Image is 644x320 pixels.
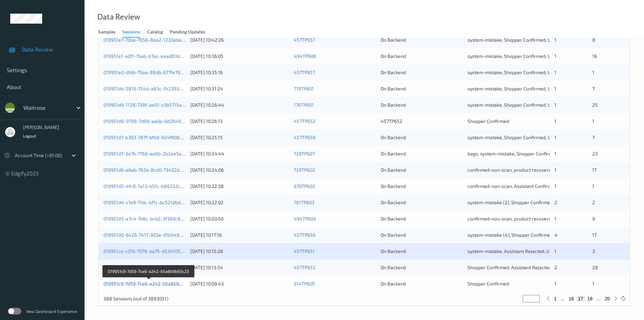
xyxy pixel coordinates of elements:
span: 17 [592,167,597,173]
div: [DATE] 10:26:13 [190,118,289,125]
a: Sessions [122,27,147,38]
a: 019951d7-b393-787f-bfb9-924f90872e44 [103,134,194,140]
a: 019951d3-a7c4-7b6c-bcb2-3f360c8de47d [103,216,194,221]
span: system-mistake, Shopper Confirmed, Unusual-Activity, Picklist item alert [468,86,622,91]
span: 7 [592,86,595,91]
span: 1 [554,37,556,43]
span: 1 [554,118,556,124]
div: On Backend [381,134,463,141]
span: 1 [592,69,594,75]
a: 019951d0-6426-7417-955e-01b54866f4a9 [103,232,195,238]
div: [DATE] 10:15:28 [190,248,289,255]
a: Pending Updates [170,27,212,37]
a: 729TP602 [294,167,315,173]
span: 1 [592,183,594,189]
div: On Backend [381,183,463,190]
span: 1 [554,69,556,75]
a: 457TP653 [294,264,315,270]
span: 2 [592,199,595,205]
a: 457TP652 [294,118,315,124]
div: Pending Updates [170,28,205,37]
a: 019951e1-a0f1-7bab-b7ac-eead83d5060d [103,53,193,59]
span: confirmed-non-scan, product recovered, recovered product, Shopper Confirmed [468,216,640,221]
span: 1 [554,248,556,254]
a: 494TP606 [294,53,316,59]
span: 1 [554,281,556,286]
span: 4 [554,232,557,238]
div: [DATE] 10:20:50 [190,215,289,222]
a: 614TP605 [294,281,315,286]
span: 1 [554,86,556,91]
button: 20 [602,296,612,302]
span: 1 [554,183,556,189]
span: 3 [592,248,595,254]
div: On Backend [381,53,463,60]
div: [DATE] 10:09:43 [190,280,289,287]
div: On Backend [381,167,463,173]
div: On Backend [381,215,463,222]
a: 019951d5-4fc8-7a13-b51c-b86232c0e7ca [103,183,193,189]
span: system-mistake, Shopper Confirmed, Unusual-Activity [468,134,583,140]
div: On Backend [381,199,463,206]
a: 019951e0-dfdb-75aa-88db-677fe794bc1e [103,69,193,75]
a: 019951dd-5819-754d-a83c-f423933abab6 [103,86,195,91]
span: 8 [592,37,595,43]
div: [DATE] 10:22:02 [190,199,289,206]
div: [DATE] 10:24:44 [190,150,289,157]
button: ... [558,296,567,302]
span: 1 [554,53,556,59]
span: system-mistake, Shopper Confirmed, Unusual-Activity [468,53,583,59]
span: 2 [554,199,557,205]
div: Data Review [97,14,140,20]
span: 16 [592,53,597,59]
a: 670TP602 [294,183,315,189]
a: 019951ce-c016-7078-ba75-d53410567130 [103,248,193,254]
span: confirmed-non-scan, Assistant Confirmed [468,183,557,189]
button: 1 [552,296,559,302]
div: [DATE] 10:13:54 [190,264,289,271]
span: system-mistake, Shopper Confirmed, Unusual-Activity [468,37,583,43]
button: ... [595,296,603,302]
span: system-mistake, Shopper Confirmed, Unusual-Activity, Picklist item alert [468,69,622,75]
div: [DATE] 10:25:15 [190,134,289,141]
div: [DATE] 10:24:06 [190,167,289,173]
span: Shopper Confirmed [468,118,509,124]
div: On Backend [381,248,463,255]
div: On Backend [381,69,463,76]
span: 1 [554,167,556,173]
span: bags, system-mistake, Shopper Confirmed, Unusual-Activity [468,151,595,156]
a: 176TP601 [294,102,314,108]
span: 7 [592,134,595,140]
span: 9 [592,216,595,221]
a: Catalog [147,27,170,37]
a: Samples [98,27,122,37]
div: On Backend [381,102,463,108]
span: Shopper Confirmed [468,281,509,286]
span: system-mistake, Shopper Confirmed, Unusual-Activity, Picklist item alert [468,102,622,108]
button: 18 [585,296,595,302]
a: 457TP656 [294,232,315,238]
div: Samples [98,28,116,37]
a: 494TP604 [294,216,316,221]
div: On Backend [381,37,463,43]
button: 16 [567,296,576,302]
span: 25 [592,102,598,108]
a: 457TP657 [294,37,315,43]
span: system-mistake, Assistant Rejected, Unusual-Activity, Picklist item alert [468,248,620,254]
span: confirmed-non-scan, product recovered, recovered product, Shopper Confirmed [468,167,640,173]
a: 719TP601 [294,86,314,91]
div: [DATE] 10:36:05 [190,53,289,60]
div: On Backend [381,264,463,271]
span: 2 [554,264,557,270]
a: 019951e7-70ba-7856-8ea2-1233ebe229ea [103,37,195,43]
div: [DATE] 10:31:24 [190,85,289,92]
a: 019951c9-7d59-7ce6-a242-b5a8b9b93c23 [103,281,195,286]
a: 729TP607 [294,151,315,156]
a: 019951d6-a6ab-762e-8cd0-73422dda84c8 [103,167,196,173]
div: On Backend [381,232,463,238]
span: 1 [554,216,556,221]
a: 019951d7-3a7b-7766-aa9b-2b3aa5e96fe7 [103,151,194,156]
a: 457TP658 [294,134,316,140]
a: 019951cd-4f43-71ac-9cab-b516885018cf [103,264,192,270]
span: 17 [592,232,597,238]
